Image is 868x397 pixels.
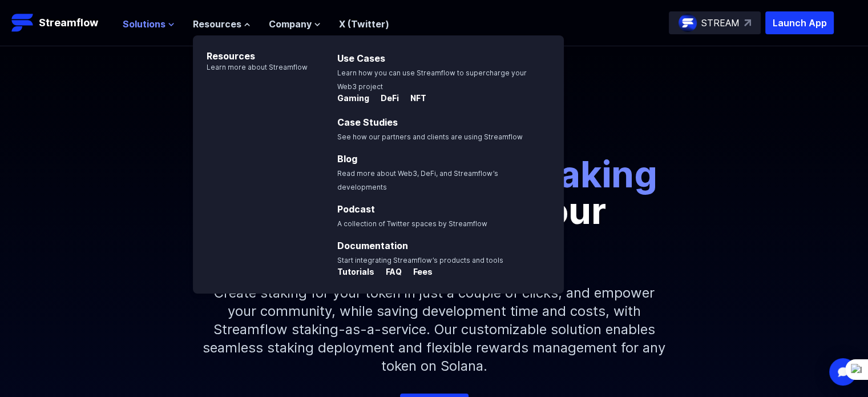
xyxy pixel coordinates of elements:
[372,93,399,104] p: DeFi
[337,117,398,128] a: Case Studies
[337,219,487,228] span: A collection of Twitter spaces by Streamflow
[669,11,761,34] a: STREAM
[377,266,402,278] p: FAQ
[193,63,308,72] p: Learn more about Streamflow
[744,19,751,26] img: top-right-arrow.svg
[337,240,408,251] a: Documentation
[404,266,433,278] p: Fees
[377,267,404,279] a: FAQ
[337,267,377,279] a: Tutorials
[269,17,312,31] span: Company
[337,153,357,165] a: Blog
[193,17,241,31] span: Resources
[337,203,375,215] a: Podcast
[372,94,401,105] a: DeFi
[337,169,498,191] span: Read more about Web3, DeFi, and Streamflow’s developments
[123,17,175,31] button: Solutions
[401,94,426,105] a: NFT
[524,152,657,196] span: staking
[337,94,372,105] a: Gaming
[39,15,98,31] p: Streamflow
[11,11,34,34] img: Streamflow Logo
[337,53,385,64] a: Use Cases
[337,93,369,104] p: Gaming
[118,119,750,138] p: Drive incentives
[193,17,251,31] button: Resources
[679,14,697,32] img: streamflow-logo-circle.png
[337,133,523,141] span: See how our partners and clients are using Streamflow
[401,93,426,104] p: NFT
[123,17,165,31] span: Solutions
[193,35,308,63] p: Resources
[269,17,321,31] button: Company
[189,266,680,394] p: Create staking for your token in just a couple of clicks, and empower your community, while savin...
[337,256,503,264] span: Start integrating Streamflow’s products and tools
[337,266,374,278] p: Tutorials
[404,267,433,279] a: Fees
[339,18,389,30] a: X (Twitter)
[11,11,111,34] a: Streamflow
[337,69,527,91] span: Learn how you can use Streamflow to supercharge your Web3 project
[177,156,691,266] p: Launch a smooth experience for your community
[701,16,740,30] p: STREAM
[765,11,834,34] button: Launch App
[829,358,857,386] div: Open Intercom Messenger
